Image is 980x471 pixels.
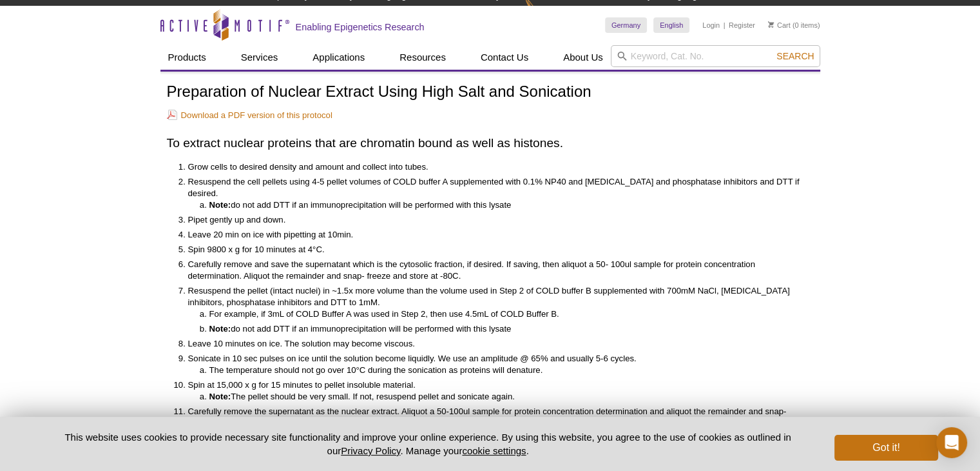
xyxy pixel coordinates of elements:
button: Search [773,50,818,62]
a: About Us [555,45,611,70]
h2: Enabling Epigenetics Research [296,21,425,33]
li: Carefully remove the supernatant as the nuclear extract. Aliquot a 50-100ul sample for protein co... [188,406,801,429]
li: Spin at 15,000 x g for 15 minutes to pellet insoluble material. [188,379,801,403]
a: Products [160,45,214,70]
a: Services [233,45,286,70]
li: Resuspend the pellet (intact nuclei) in ~1.5x more volume than the volume used in Step 2 of COLD ... [188,285,801,335]
li: Sonicate in 10 sec pulses on ice until the solution become liquidly. We use an amplitude @ 65% an... [188,353,801,376]
li: do not add DTT if an immunoprecipitation will be performed with this lysate [209,323,801,335]
h2: To extract nuclear proteins that are chromatin bound as well as histones. [167,134,814,152]
a: Download a PDF version of this protocol [167,109,332,121]
li: Leave 10 minutes on ice. The solution may become viscous. [188,338,801,350]
li: (0 items) [768,17,820,33]
strong: Note: [209,324,231,334]
a: Applications [305,45,372,70]
a: Germany [605,17,647,33]
li: Resuspend the cell pellets using 4-5 pellet volumes of COLD buffer A supplemented with 0.1% NP40 ... [188,176,801,211]
li: Carefully remove and save the supernatant which is the cytosolic fraction, if desired. If saving,... [188,259,801,282]
li: The temperature should not go over 10°C during the sonication as proteins will denature. [209,365,801,376]
li: do not add DTT if an immunoprecipitation will be performed with this lysate [209,199,801,211]
button: Got it! [834,435,937,461]
button: cookie settings [462,445,526,456]
li: Spin 9800 x g for 10 minutes at 4°C. [188,244,801,256]
a: Cart [768,21,791,30]
li: | [724,17,725,33]
a: English [653,17,689,33]
a: Register [729,21,755,30]
img: Your Cart [768,21,774,28]
a: Privacy Policy [341,445,400,456]
li: Grow cells to desired density and amount and collect into tubes. [188,161,801,173]
li: Leave 20 min on ice with pipetting at 10min. [188,229,801,241]
a: Contact Us [473,45,536,70]
li: Pipet gently up and down. [188,214,801,226]
a: Resources [392,45,454,70]
h1: Preparation of Nuclear Extract Using High Salt and Sonication [167,83,814,102]
strong: Note: [209,392,231,401]
p: This website uses cookies to provide necessary site functionality and improve your online experie... [43,430,814,457]
a: Login [702,21,720,30]
input: Keyword, Cat. No. [611,45,820,67]
span: Search [776,51,814,61]
strong: Note: [209,200,231,210]
div: Open Intercom Messenger [936,427,967,458]
li: The pellet should be very small. If not, resuspend pellet and sonicate again. [209,391,801,403]
li: For example, if 3mL of COLD Buffer A was used in Step 2, then use 4.5mL of COLD Buffer B. [209,308,801,320]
